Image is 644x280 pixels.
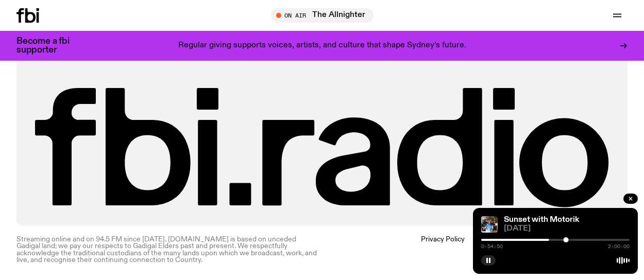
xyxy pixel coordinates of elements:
[16,236,317,264] p: Streaming online and on 94.5 FM since [DATE]. [DOMAIN_NAME] is based on unceded Gadigal land; we ...
[16,37,82,55] h3: Become a fbi supporter
[421,236,465,264] a: Privacy Policy
[481,216,498,233] img: Andrew, Reenie, and Pat stand in a row, smiling at the camera, in dappled light with a vine leafe...
[504,225,630,233] span: [DATE]
[608,244,630,249] span: 2:00:00
[178,41,466,50] p: Regular giving supports voices, artists, and culture that shape Sydney’s future.
[481,244,503,249] span: 0:54:50
[504,216,579,224] a: Sunset with Motorik
[271,8,374,23] button: On AirThe Allnighter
